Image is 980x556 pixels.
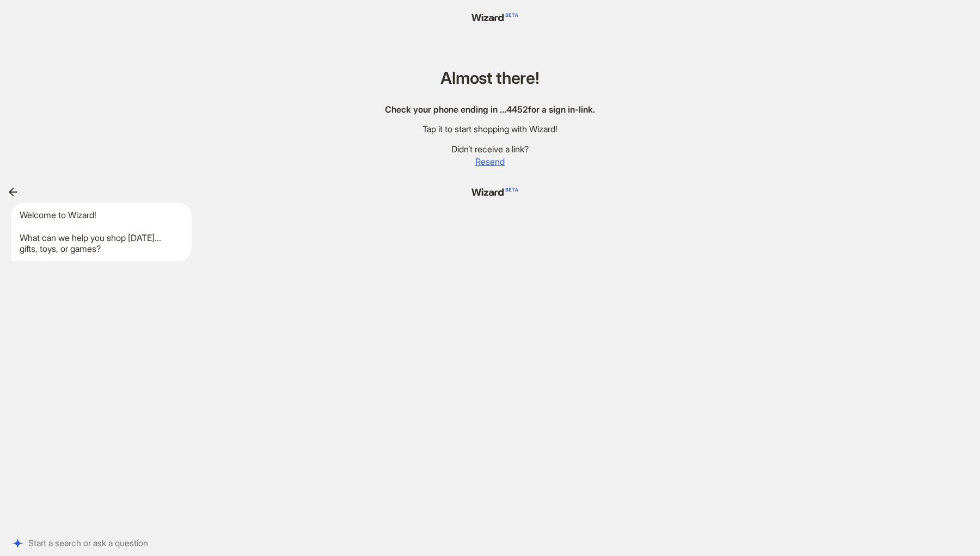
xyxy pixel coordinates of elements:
h1: Almost there! [13,69,967,87]
div: Didn’t receive a link? [13,144,967,155]
button: Resend [475,155,505,168]
div: Welcome to Wizard! What can we help you shop [DATE]... gifts, toys, or games? [11,203,192,261]
div: Tap it to start shopping with Wizard! [13,123,967,135]
span: Resend [475,156,505,168]
div: Check your phone ending in … 4452 for a sign in-link. [13,104,967,115]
